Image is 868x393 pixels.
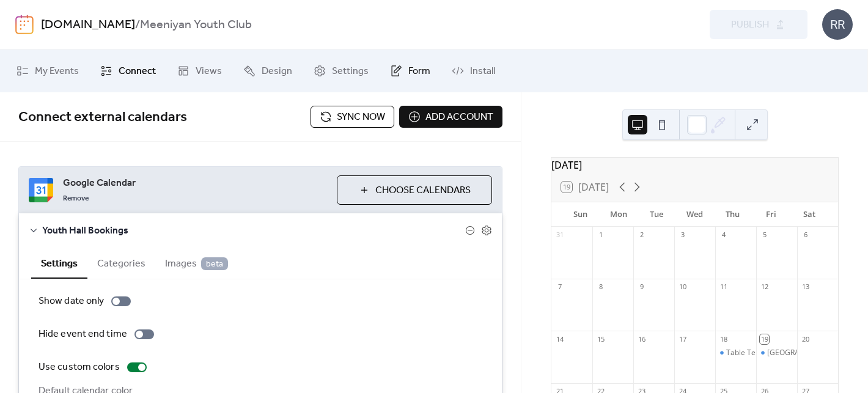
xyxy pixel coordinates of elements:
span: Form [408,64,430,79]
a: Connect [91,54,165,87]
div: 8 [596,282,605,292]
div: 11 [719,282,728,292]
div: 7 [555,282,564,292]
div: Mon [599,202,637,227]
div: Wed [675,202,713,227]
div: Sun [561,202,599,227]
div: Tue [638,202,675,227]
button: Settings [31,248,87,279]
div: 2 [637,230,646,240]
div: Table Tennis [726,348,770,358]
a: My Events [7,54,88,87]
div: Thu [714,202,752,227]
div: 6 [801,230,810,240]
div: 14 [555,334,564,343]
div: 16 [637,334,646,343]
button: Sync now [311,106,394,128]
div: 12 [760,282,769,292]
button: Categories [87,248,155,277]
span: Sync now [337,110,385,125]
span: Connect [119,64,156,79]
div: RR [822,9,853,40]
span: Design [262,64,292,79]
b: / [135,13,140,37]
div: Meeniyan Primary School [756,348,797,358]
div: Use custom colors [39,360,120,375]
button: Images beta [155,248,238,277]
div: 3 [678,230,687,240]
span: Choose Calendars [375,183,471,198]
div: 17 [678,334,687,343]
div: 15 [596,334,605,343]
img: google [29,178,53,202]
span: Install [470,64,495,79]
span: Youth Hall Bookings [42,224,465,238]
div: [GEOGRAPHIC_DATA] [767,348,841,358]
button: Choose Calendars [337,175,492,205]
div: 18 [719,334,728,343]
div: 10 [678,282,687,292]
div: [DATE] [551,158,838,172]
a: Form [381,54,440,87]
span: Google Calendar [63,176,327,191]
a: Views [168,54,231,87]
span: Remove [63,194,89,204]
div: Show date only [39,294,104,309]
div: 13 [801,282,810,292]
div: 31 [555,230,564,240]
a: Design [234,54,301,87]
div: Sat [790,202,828,227]
span: Settings [332,64,369,79]
div: 9 [637,282,646,292]
div: Hide event end time [39,327,127,342]
div: Fri [752,202,790,227]
div: Table Tennis [715,348,756,358]
div: 4 [719,230,728,240]
span: Images [165,257,228,271]
a: Install [443,54,504,87]
a: [DOMAIN_NAME] [41,13,135,37]
span: My Events [35,64,79,79]
span: Add account [425,110,493,125]
button: Add account [399,106,502,128]
span: beta [201,257,228,270]
span: Connect external calendars [18,104,187,131]
div: 5 [760,230,769,240]
div: 20 [801,334,810,343]
span: Views [196,64,222,79]
img: logo [15,15,34,34]
div: 19 [760,334,769,343]
b: Meeniyan Youth Club [140,13,252,37]
div: 1 [596,230,605,240]
a: Settings [304,54,378,87]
